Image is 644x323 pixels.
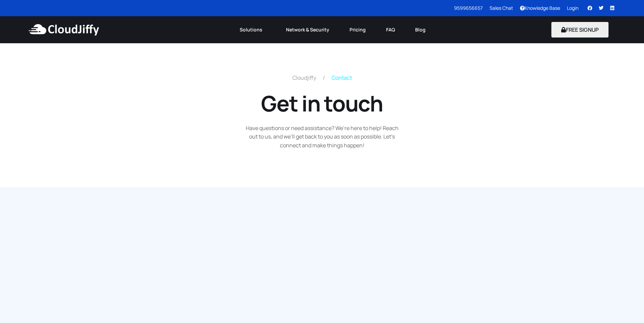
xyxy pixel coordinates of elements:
[454,5,483,11] a: 9599656657
[376,22,405,37] a: FAQ
[551,22,609,38] button: FREE SIGNUP
[332,74,352,82] span: Contact
[339,22,376,37] a: Pricing
[567,5,578,11] a: Login
[243,124,401,150] p: Have questions or need assistance? We’re here to help! Reach out to us, and we’ll get back to you...
[230,22,276,37] a: Solutions
[520,5,560,11] a: Knowledge Base
[292,74,316,82] a: Cloudjiffy
[276,22,339,37] a: Network & Security
[551,26,609,33] a: FREE SIGNUP
[405,22,436,37] a: Blog
[490,5,513,11] a: Sales Chat
[109,89,535,117] h1: Get in touch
